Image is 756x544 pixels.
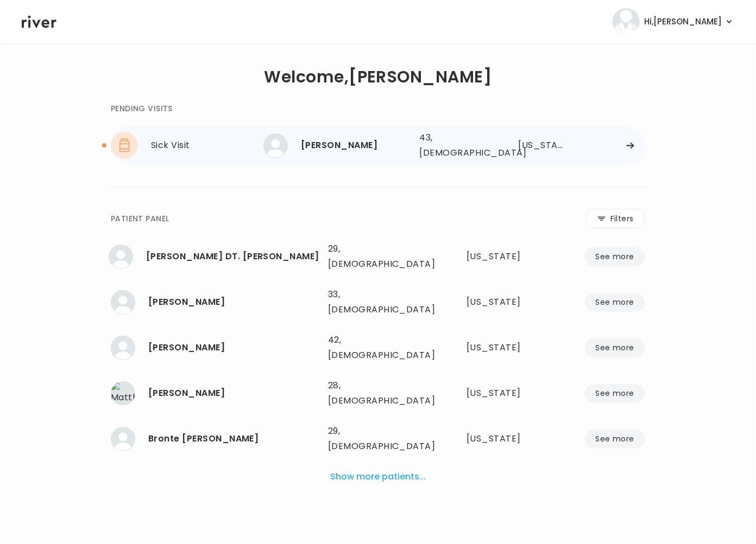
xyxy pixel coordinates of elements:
[467,249,537,264] div: Colorado
[467,340,537,355] div: Minnesota
[613,8,640,35] img: user avatar
[585,384,645,403] button: See more
[328,287,428,317] div: 33, [DEMOGRAPHIC_DATA]
[585,430,645,449] button: See more
[148,431,319,446] div: Bronte Blanco
[146,249,319,264] div: MELISSA DILEN TREVIZO GOMEZ
[111,381,135,406] img: Matthew Brinkman
[111,427,135,451] img: Bronte Blanco
[111,290,135,315] img: Zachary DeCecchis
[328,424,428,454] div: 29, [DEMOGRAPHIC_DATA]
[263,133,288,158] img: Melissa Carlson
[328,332,428,363] div: 42, [DEMOGRAPHIC_DATA]
[151,138,263,153] div: Sick Visit
[420,130,489,161] div: 43, [DEMOGRAPHIC_DATA]
[586,209,645,228] button: Filters
[613,8,734,35] button: user avatarHi,[PERSON_NAME]
[585,338,645,357] button: See more
[467,295,537,310] div: Oregon
[148,340,319,355] div: Jennifer Orth
[585,293,645,312] button: See more
[111,336,135,360] img: Jennifer Orth
[644,14,722,29] span: Hi, [PERSON_NAME]
[519,138,567,153] div: California
[328,241,428,272] div: 29, [DEMOGRAPHIC_DATA]
[585,247,645,266] button: See more
[148,386,319,401] div: Matthew Brinkman
[148,295,319,310] div: Zachary DeCecchis
[326,465,430,489] button: Show more patients...
[328,378,428,408] div: 28, [DEMOGRAPHIC_DATA]
[111,212,169,225] div: PATIENT PANEL
[467,431,537,446] div: California
[111,102,173,115] div: PENDING VISITS
[109,245,133,269] img: MELISSA DILEN TREVIZO GOMEZ
[264,69,492,85] h1: Welcome, [PERSON_NAME]
[467,386,537,401] div: Colorado
[301,138,411,153] div: Melissa Carlson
